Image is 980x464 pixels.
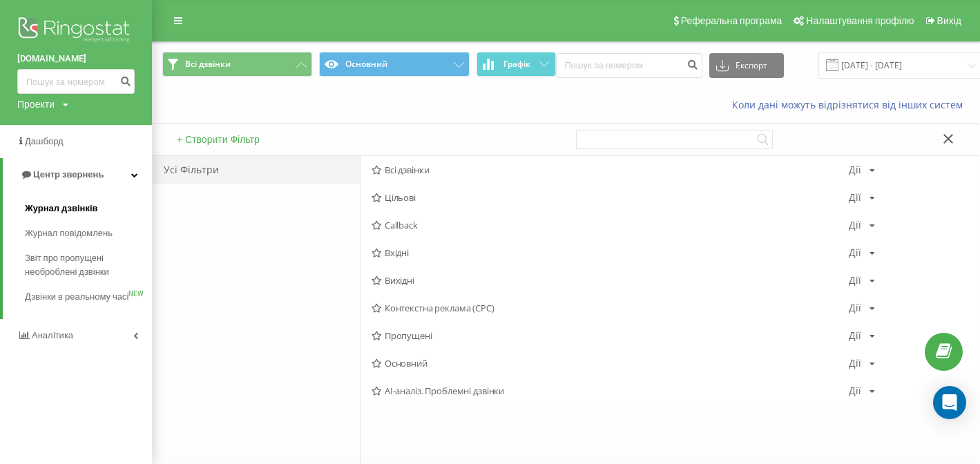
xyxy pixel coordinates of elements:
span: Вихідні [372,275,849,285]
button: Основний [319,52,469,77]
input: Пошук за номером [556,53,702,78]
span: Звіт про пропущені необроблені дзвінки [25,251,145,279]
span: Основний [372,358,849,368]
a: Центр звернень [3,158,152,191]
button: + Створити Фільтр [173,133,264,146]
span: Журнал дзвінків [25,202,98,215]
span: Дзвінки в реальному часі [25,290,128,304]
div: Дії [849,275,861,285]
span: Всі дзвінки [185,59,231,70]
a: [DOMAIN_NAME] [17,52,135,66]
div: Дії [849,248,861,258]
a: Коли дані можуть відрізнятися вiд інших систем [732,98,970,111]
a: Журнал повідомлень [25,221,152,246]
img: Ringostat logo [17,14,135,48]
div: Дії [849,303,861,313]
div: Open Intercom Messenger [933,386,966,419]
div: Проекти [17,97,55,111]
span: Аналiтика [32,330,73,340]
button: Всі дзвінки [162,52,312,77]
span: Всі дзвінки [372,165,849,175]
input: Пошук за номером [17,69,135,94]
span: Центр звернень [33,169,104,180]
a: Звіт про пропущені необроблені дзвінки [25,246,152,284]
div: Дії [849,358,861,368]
span: AI-аналіз. Проблемні дзвінки [372,386,849,396]
span: Цільові [372,193,849,202]
span: Дашборд [25,136,64,146]
div: Дії [849,331,861,340]
div: Дії [849,386,861,396]
a: Журнал дзвінків [25,196,152,221]
span: Графік [503,59,530,69]
span: Реферальна програма [681,15,782,26]
div: Усі Фільтри [153,156,360,184]
div: Дії [849,193,861,202]
span: Пропущені [372,331,849,340]
button: Закрити [939,133,959,147]
span: Журнал повідомлень [25,226,113,240]
span: Налаштування профілю [806,15,914,26]
button: Експорт [709,53,784,78]
span: Контекстна реклама (CPC) [372,303,849,313]
span: Callback [372,220,849,230]
span: Вхідні [372,248,849,258]
a: Дзвінки в реальному часіNEW [25,284,152,309]
div: Дії [849,220,861,230]
button: Графік [477,52,556,77]
span: Вихід [937,15,961,26]
div: Дії [849,165,861,175]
